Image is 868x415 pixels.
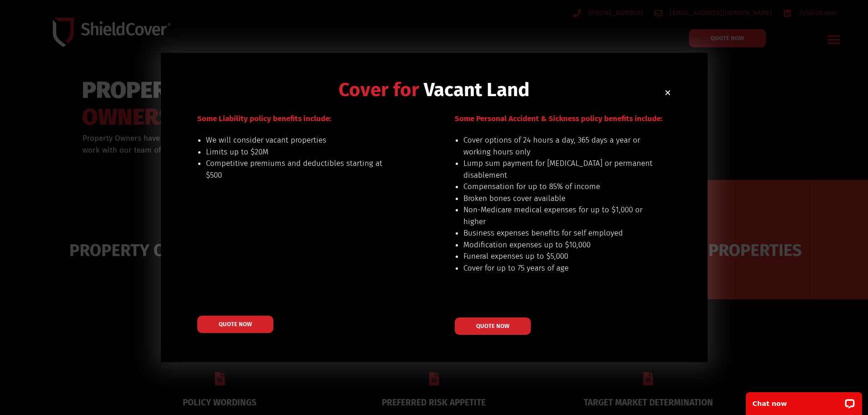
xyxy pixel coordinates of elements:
li: Broken bones cover available [463,193,653,205]
li: Cover options of 24 hours a day, 365 days a year or working hours only [463,134,653,158]
li: Funeral expenses up to $5,000 [463,251,653,262]
li: Compensation for up to 85% of income [463,181,653,193]
li: We will consider vacant properties [206,134,396,146]
a: QUOTE NOW [197,316,273,333]
li: Cover for up to 75 years of age [463,262,653,274]
a: QUOTE NOW [455,318,531,335]
a: Close [664,89,671,96]
li: Competitive premiums and deductibles starting at $500 [206,158,396,181]
span: Some Personal Accident & Sickness policy benefits include: [455,114,663,123]
li: Non-Medicare medical expenses for up to $1,000 or higher [463,204,653,227]
li: Limits up to $20M [206,146,396,158]
li: Lump sum payment for [MEDICAL_DATA] or permanent disablement [463,158,653,181]
li: Modification expenses up to $10,000 [463,239,653,251]
span: Some Liability policy benefits include: [197,114,331,123]
li: Business expenses benefits for self employed [463,227,653,239]
span: Vacant Land [424,78,529,101]
span: Cover for [339,78,419,101]
iframe: LiveChat chat widget [740,386,868,415]
span: QUOTE NOW [219,321,252,327]
span: QUOTE NOW [476,323,509,329]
